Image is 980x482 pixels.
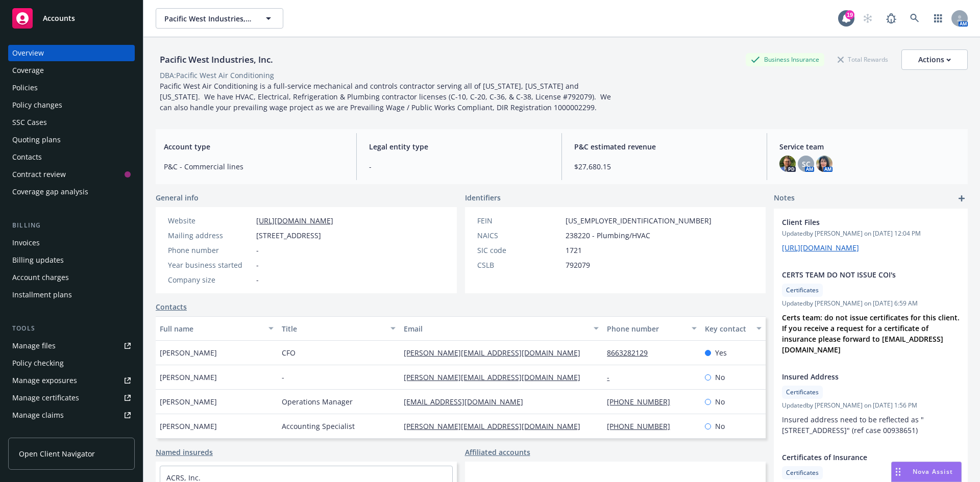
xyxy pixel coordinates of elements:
a: Coverage gap analysis [8,184,135,200]
div: CSLB [477,260,561,270]
span: Service team [779,141,960,152]
span: Certificates of Insurance [782,452,933,463]
span: - [369,161,549,172]
a: Contacts [156,301,187,312]
div: Policy changes [12,97,62,113]
a: [URL][DOMAIN_NAME] [256,216,333,225]
span: Certificates [786,286,819,295]
span: Pacific West Air Conditioning is a full-service mechanical and controls contractor serving all of... [160,81,613,112]
div: CERTS TEAM DO NOT ISSUE COI'sCertificatesUpdatedby [PERSON_NAME] on [DATE] 6:59 AMCerts team: do ... [774,261,968,363]
span: [PERSON_NAME] [160,372,217,383]
div: Phone number [168,245,252,256]
span: Updated by [PERSON_NAME] on [DATE] 1:56 PM [782,401,960,410]
a: [PERSON_NAME][EMAIL_ADDRESS][DOMAIN_NAME] [404,348,589,358]
img: photo [816,156,832,172]
span: [PERSON_NAME] [160,347,217,358]
a: Report a Bug [881,8,901,29]
div: Actions [918,50,951,69]
span: Updated by [PERSON_NAME] on [DATE] 12:04 PM [782,229,960,238]
a: Manage certificates [8,390,135,406]
a: Affiliated accounts [465,447,530,458]
div: Total Rewards [832,53,893,66]
span: Yes [715,347,727,358]
div: Key contact [705,323,750,334]
a: [PHONE_NUMBER] [607,397,678,407]
div: Year business started [168,260,252,270]
span: Notes [774,192,795,205]
span: [US_EMPLOYER_IDENTIFICATION_NUMBER] [566,215,712,226]
button: Email [400,316,603,341]
span: No [715,396,725,407]
div: Billing updates [12,252,64,268]
span: Certificates [786,468,819,477]
a: Policy checking [8,355,135,371]
span: Nova Assist [913,467,953,476]
span: CERTS TEAM DO NOT ISSUE COI's [782,269,933,280]
div: Billing [8,220,135,231]
span: No [715,372,725,383]
div: Policy checking [12,355,64,371]
a: Manage exposures [8,372,135,389]
div: Coverage [12,62,44,79]
span: - [256,245,259,256]
div: Contract review [12,166,66,183]
a: Invoices [8,235,135,251]
a: Account charges [8,269,135,286]
div: Title [282,323,384,334]
span: Client Files [782,217,933,227]
a: add [955,192,968,205]
span: 1721 [566,245,582,256]
div: Installment plans [12,287,72,303]
a: Coverage [8,62,135,79]
div: Contacts [12,149,42,165]
button: Title [278,316,400,341]
a: [PERSON_NAME][EMAIL_ADDRESS][DOMAIN_NAME] [404,372,589,382]
span: P&C estimated revenue [574,141,754,152]
span: Legal entity type [369,141,549,152]
div: Company size [168,274,252,285]
div: Quoting plans [12,132,61,148]
button: Pacific West Industries, Inc. [156,8,283,29]
span: General info [156,192,199,203]
span: Certificates [786,388,819,397]
div: Manage claims [12,407,64,423]
div: Drag to move [892,462,904,481]
span: SC [802,159,811,169]
span: 792079 [566,260,590,270]
a: Search [904,8,925,29]
a: [PHONE_NUMBER] [607,421,678,431]
span: $27,680.15 [574,161,754,172]
img: photo [779,156,796,172]
a: Quoting plans [8,132,135,148]
div: Business Insurance [746,53,824,66]
span: Accounts [43,14,75,22]
button: Actions [901,49,968,70]
div: Account charges [12,269,69,286]
div: SSC Cases [12,114,47,131]
span: Identifiers [465,192,501,203]
div: Invoices [12,235,40,251]
button: Phone number [603,316,700,341]
div: 19 [845,10,854,19]
span: Pacific West Industries, Inc. [164,13,253,24]
div: Phone number [607,323,685,334]
a: [URL][DOMAIN_NAME] [782,243,859,252]
a: Policy changes [8,97,135,113]
span: [PERSON_NAME] [160,421,217,432]
div: SIC code [477,245,561,256]
div: Insured AddressCertificatesUpdatedby [PERSON_NAME] on [DATE] 1:56 PMInsured address need to be re... [774,363,968,444]
div: NAICS [477,230,561,241]
div: Manage certificates [12,390,79,406]
span: Insured Address [782,371,933,382]
a: Policies [8,80,135,96]
a: 8663282129 [607,348,656,358]
div: DBA: Pacific West Air Conditioning [160,70,274,81]
a: Named insureds [156,447,213,458]
div: Email [404,323,587,334]
span: P&C - Commercial lines [164,161,344,172]
span: No [715,421,725,432]
a: Contacts [8,149,135,165]
button: Key contact [701,316,766,341]
a: Contract review [8,166,135,183]
a: Manage BORs [8,424,135,441]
